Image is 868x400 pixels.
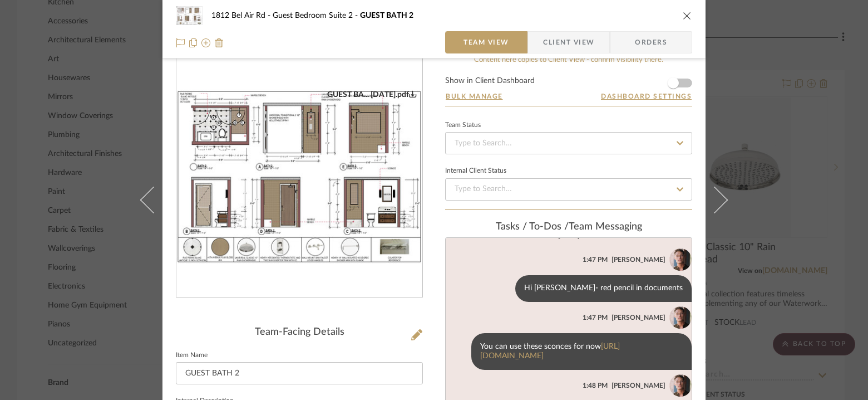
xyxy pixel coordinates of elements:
[215,38,224,47] img: Remove from project
[445,91,504,101] button: Bulk Manage
[445,221,692,233] div: team Messaging
[611,255,665,265] div: [PERSON_NAME]
[176,326,423,339] div: Team-Facing Details
[611,381,665,391] div: [PERSON_NAME]
[669,306,692,329] img: a2497b2d-a1a4-483f-9b0d-4fa1f75d8f46.png
[496,222,569,232] span: Tasks / To-Dos /
[583,381,608,391] div: 1:48 PM
[176,353,208,358] label: Item Name
[445,123,481,128] div: Team Status
[463,31,509,53] span: Team View
[515,275,692,302] div: Hi [PERSON_NAME]- red pencil in documents
[583,313,608,323] div: 1:47 PM
[176,362,423,384] input: Enter Item Name
[360,12,413,19] span: GUEST BATH 2
[471,333,692,370] div: You can use these sconces for now
[273,12,360,19] span: Guest Bedroom Suite 2
[445,178,692,201] input: Type to Search…
[682,11,692,21] button: close
[445,55,692,66] div: Content here copies to Client View - confirm visibility there.
[327,90,417,100] div: GUEST BA... [DATE].pdf
[669,374,692,397] img: a2497b2d-a1a4-483f-9b0d-4fa1f75d8f46.png
[543,31,594,53] span: Client View
[611,313,665,323] div: [PERSON_NAME]
[176,90,422,264] img: 5155ac05-eb19-4f6d-b868-e8c9fe0d7e1d_436x436.jpg
[445,132,692,154] input: Type to Search…
[445,168,506,174] div: Internal Client Status
[600,91,692,101] button: Dashboard Settings
[623,31,679,53] span: Orders
[669,248,692,271] img: a2497b2d-a1a4-483f-9b0d-4fa1f75d8f46.png
[583,255,608,265] div: 1:47 PM
[176,90,422,264] div: 0
[176,4,203,27] img: 5155ac05-eb19-4f6d-b868-e8c9fe0d7e1d_48x40.jpg
[211,12,273,19] span: 1812 Bel Air Rd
